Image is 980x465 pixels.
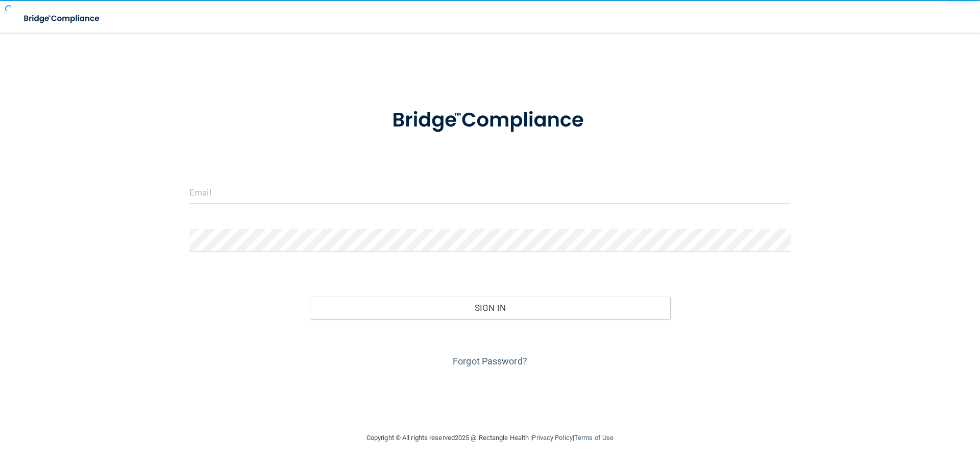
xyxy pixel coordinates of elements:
a: Forgot Password? [453,356,527,366]
img: bridge_compliance_login_screen.278c3ca4.svg [371,94,609,147]
img: bridge_compliance_login_screen.278c3ca4.svg [15,8,109,29]
div: Copyright © All rights reserved 2025 @ Rectangle Health | | [304,422,676,454]
input: Email [189,181,791,204]
a: Terms of Use [574,434,614,442]
button: Sign In [310,297,671,319]
a: Privacy Policy [532,434,572,442]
